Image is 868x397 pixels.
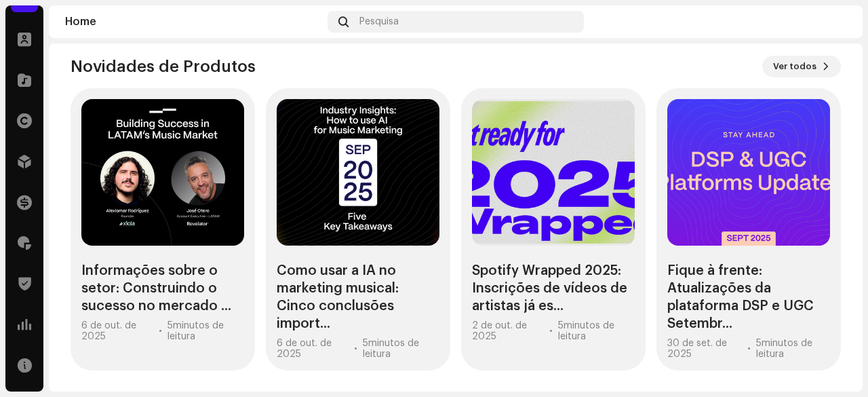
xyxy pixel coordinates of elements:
[667,338,742,360] div: 30 de set. de 2025
[277,262,439,333] div: Como usar a IA no marketing musical: Cinco conclusões import...
[756,339,812,359] span: minutos de leitura
[472,262,635,315] div: Spotify Wrapped 2025: Inscrições de vídeos de artistas já es...
[756,338,831,360] div: 5
[359,16,399,27] span: Pesquisa
[558,321,614,341] span: minutos de leitura
[667,262,830,333] div: Fique à frente: Atualizações da plataforma DSP e UGC Setembr...
[167,320,244,342] div: 5
[558,320,635,342] div: 5
[472,320,544,342] div: 2 de out. de 2025
[81,262,244,315] div: Informações sobre o setor: Construindo o sucesso no mercado ...
[65,16,322,27] div: Home
[747,343,751,354] div: •
[167,321,224,341] span: minutos de leitura
[363,338,439,360] div: 5
[159,326,162,337] div: •
[773,53,816,80] span: Ver todos
[549,326,553,337] div: •
[71,56,256,77] h3: Novidades de Produtos
[825,11,846,33] img: 7b092bcd-1f7b-44aa-9736-f4bc5021b2f1
[363,339,419,359] span: minutos de leitura
[354,343,357,354] div: •
[81,320,153,342] div: 6 de out. de 2025
[277,338,349,360] div: 6 de out. de 2025
[762,56,841,77] button: Ver todos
